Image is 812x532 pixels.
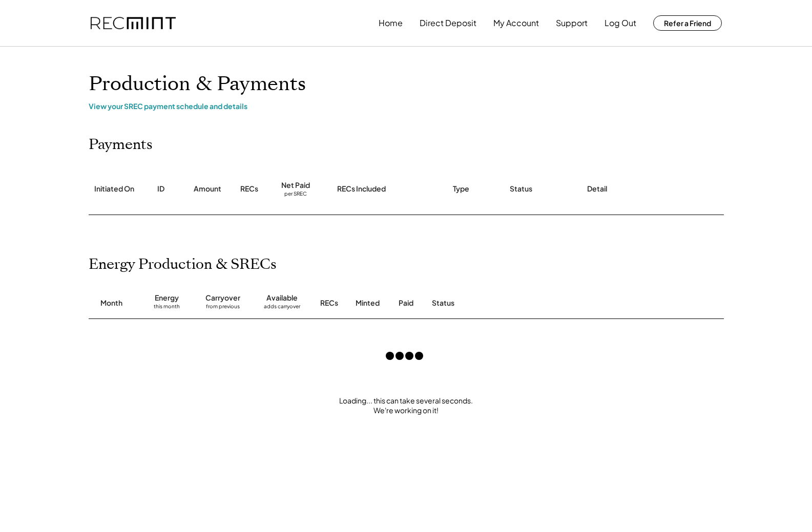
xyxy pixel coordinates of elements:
div: Month [100,298,122,308]
div: Carryover [205,293,240,303]
h2: Payments [89,136,153,154]
button: Support [556,13,588,33]
div: ID [157,184,164,194]
div: Loading... this can take several seconds. We're working on it! [78,396,734,416]
div: Energy [155,293,179,303]
div: Paid [399,298,413,308]
div: Status [432,298,606,308]
button: Log Out [605,13,636,33]
button: My Account [493,13,539,33]
button: Home [379,13,403,33]
div: Amount [194,184,221,194]
div: Minted [356,298,380,308]
div: from previous [206,303,240,313]
div: Net Paid [281,180,310,190]
div: Status [510,184,532,194]
div: RECs Included [337,184,386,194]
div: Detail [587,184,607,194]
img: recmint-logotype%403x.png [91,17,176,30]
div: Type [453,184,469,194]
div: adds carryover [264,303,300,313]
button: Direct Deposit [420,13,476,33]
div: Initiated On [94,184,134,194]
div: View your SREC payment schedule and details [89,101,724,111]
div: Available [266,293,298,303]
div: this month [154,303,180,313]
h1: Production & Payments [89,72,724,96]
div: RECs [240,184,258,194]
div: RECs [320,298,338,308]
h2: Energy Production & SRECs [89,256,277,273]
button: Refer a Friend [653,15,722,31]
div: per SREC [284,190,307,198]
